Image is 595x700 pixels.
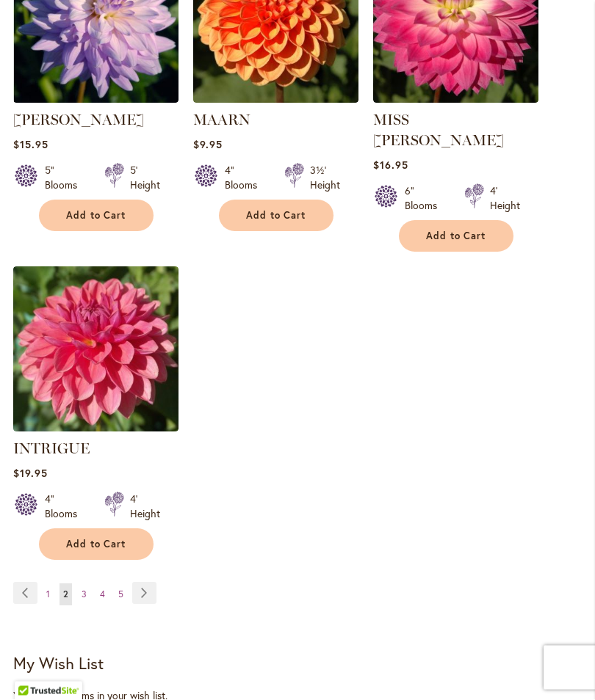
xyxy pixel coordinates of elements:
[490,184,520,214] div: 4' Height
[13,421,178,435] a: INTRIGUE
[373,92,538,106] a: MISS DELILAH
[96,584,109,606] a: 4
[100,589,105,600] span: 4
[46,589,50,600] span: 1
[43,584,54,606] a: 1
[78,584,90,606] a: 3
[39,529,154,561] button: Add to Cart
[118,589,123,600] span: 5
[219,200,333,232] button: Add to Cart
[11,648,52,689] iframe: Launch Accessibility Center
[45,164,87,193] div: 5" Blooms
[13,92,178,106] a: JORDAN NICOLE
[373,112,504,150] a: MISS [PERSON_NAME]
[310,164,340,193] div: 3½' Height
[130,164,160,193] div: 5' Height
[399,221,513,252] button: Add to Cart
[13,653,104,674] strong: My Wish List
[45,492,87,522] div: 4" Blooms
[225,164,267,193] div: 4" Blooms
[82,589,87,600] span: 3
[405,184,447,214] div: 6" Blooms
[193,138,223,152] span: $9.95
[39,200,154,232] button: Add to Cart
[13,440,90,458] a: INTRIGUE
[246,210,306,222] span: Add to Cart
[13,138,48,152] span: $15.95
[13,467,48,481] span: $19.95
[63,589,68,600] span: 2
[66,210,126,222] span: Add to Cart
[115,584,127,606] a: 5
[193,92,358,106] a: MAARN
[373,158,408,172] span: $16.95
[130,492,160,522] div: 4' Height
[426,230,486,243] span: Add to Cart
[193,112,250,129] a: MAARN
[66,539,126,551] span: Add to Cart
[13,267,178,432] img: INTRIGUE
[13,112,144,129] a: [PERSON_NAME]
